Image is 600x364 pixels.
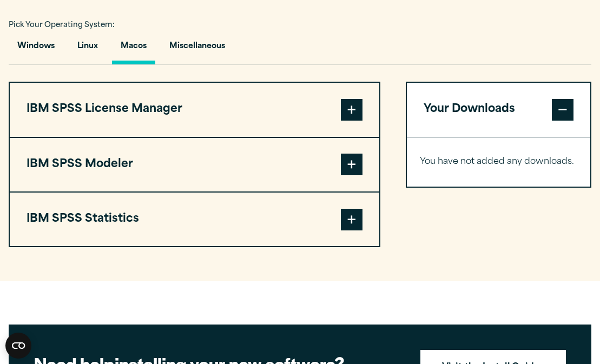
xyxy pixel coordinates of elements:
[420,154,578,170] p: You have not added any downloads.
[9,34,63,64] button: Windows
[112,34,155,64] button: Macos
[161,34,234,64] button: Miscellaneous
[10,138,379,191] button: IBM SPSS Modeler
[407,83,590,136] button: Your Downloads
[10,193,379,246] button: IBM SPSS Statistics
[407,137,590,187] div: Your Downloads
[10,83,379,136] button: IBM SPSS License Manager
[9,22,115,29] span: Pick Your Operating System:
[69,34,107,64] button: Linux
[5,333,31,359] button: Open CMP widget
